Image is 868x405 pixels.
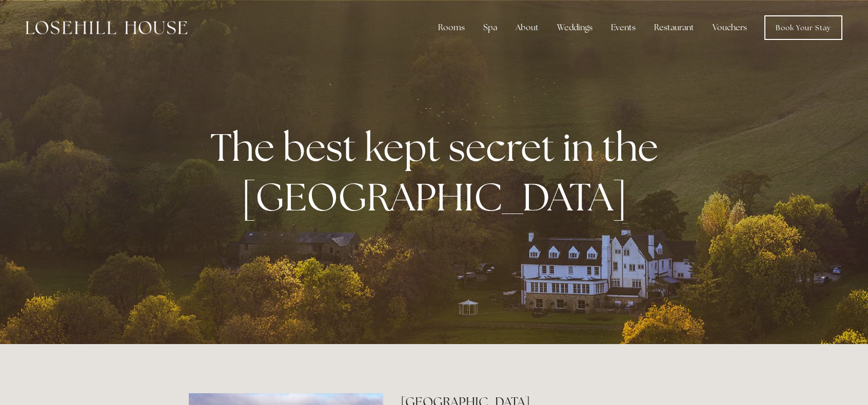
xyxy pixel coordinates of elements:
a: Book Your Stay [764,15,842,40]
img: Losehill House [26,21,187,34]
strong: The best kept secret in the [GEOGRAPHIC_DATA] [210,122,666,222]
div: Weddings [549,17,601,38]
a: Vouchers [704,17,755,38]
div: Restaurant [646,17,702,38]
div: Events [603,17,644,38]
div: About [507,17,547,38]
div: Rooms [430,17,473,38]
div: Spa [475,17,505,38]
